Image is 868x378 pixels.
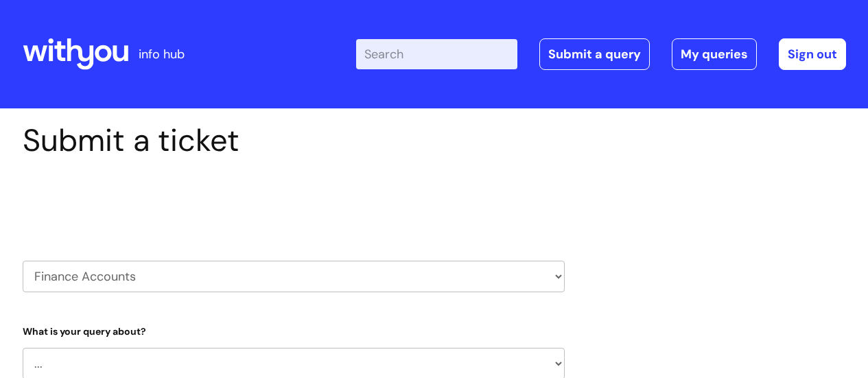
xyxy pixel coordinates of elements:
label: What is your query about? [23,323,565,338]
h1: Submit a ticket [23,122,565,159]
a: Submit a query [539,38,650,70]
a: My queries [672,38,757,70]
a: Sign out [779,38,846,70]
p: info hub [139,43,185,65]
input: Search [356,39,517,69]
div: | - [356,38,846,70]
h2: Select issue type [23,191,565,216]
